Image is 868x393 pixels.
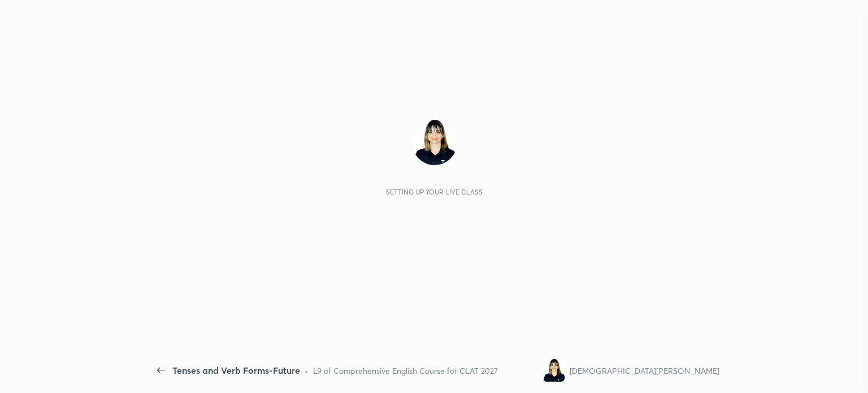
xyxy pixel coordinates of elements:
div: Tenses and Verb Forms-Future [172,364,300,377]
div: • [305,365,309,377]
img: 6cbd550340494928a88baab9f5add83d.jpg [412,120,457,165]
img: 6cbd550340494928a88baab9f5add83d.jpg [542,359,565,382]
div: Setting up your live class [386,188,483,196]
div: L9 of Comprehensive English Course for CLAT 2027 [313,365,498,377]
div: [DEMOGRAPHIC_DATA][PERSON_NAME] [570,365,719,377]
